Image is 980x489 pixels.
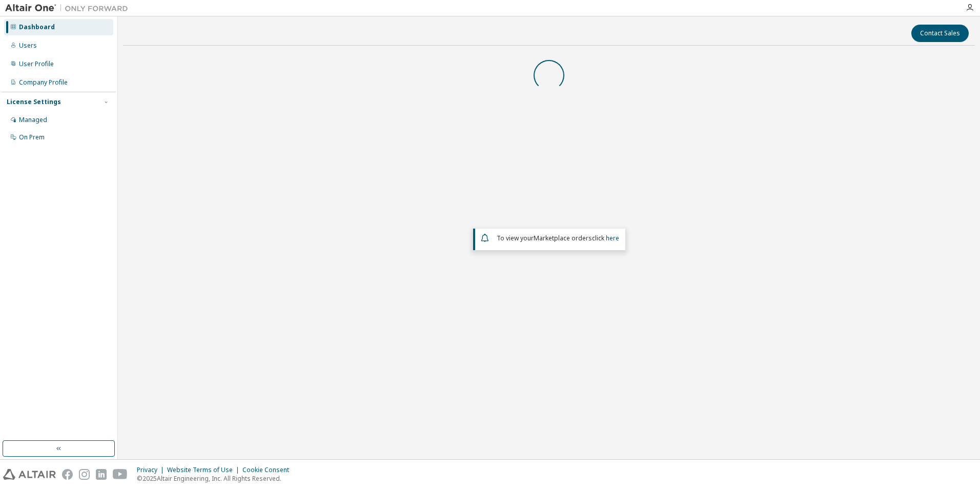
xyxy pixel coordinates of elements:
[137,474,295,483] p: © 2025 Altair Engineering, Inc. All Rights Reserved.
[19,116,47,124] div: Managed
[911,25,969,42] button: Contact Sales
[96,469,107,480] img: linkedin.svg
[79,469,90,480] img: instagram.svg
[113,469,128,480] img: youtube.svg
[62,469,73,480] img: facebook.svg
[19,23,55,31] div: Dashboard
[19,60,54,68] div: User Profile
[497,234,619,242] span: To view your click
[5,3,133,13] img: Altair One
[167,466,242,474] div: Website Terms of Use
[7,98,61,106] div: License Settings
[19,78,68,87] div: Company Profile
[19,133,45,141] div: On Prem
[606,234,619,242] a: here
[534,234,592,242] em: Marketplace orders
[3,469,56,480] img: altair_logo.svg
[19,42,37,50] div: Users
[137,466,167,474] div: Privacy
[242,466,295,474] div: Cookie Consent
